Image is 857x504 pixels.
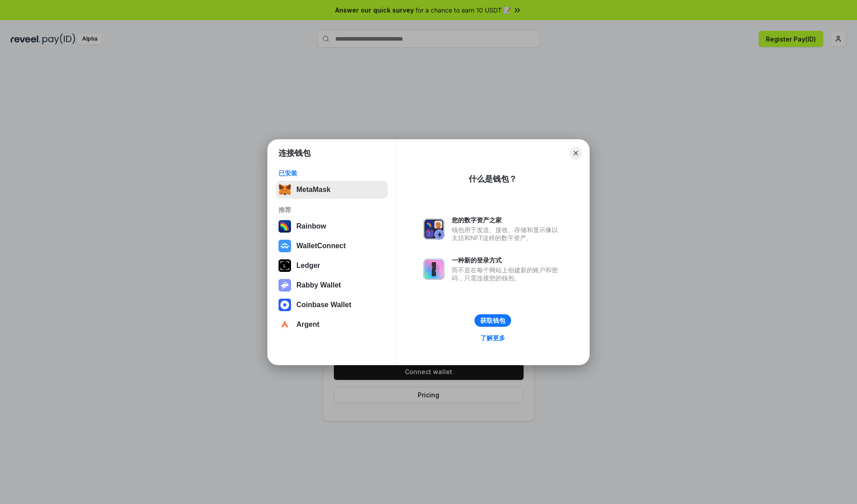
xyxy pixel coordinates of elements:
[452,226,562,242] div: 钱包用于发送、接收、存储和显示像以太坊和NFT这样的数字资产。
[296,222,326,230] div: Rainbow
[296,281,341,289] div: Rabby Wallet
[276,257,388,275] button: Ledger
[279,259,291,272] img: svg+xml,%3Csvg%20xmlns%3D%22http%3A%2F%2Fwww.w3.org%2F2000%2Fsvg%22%20width%3D%2228%22%20height%3...
[279,299,291,311] img: svg+xml,%3Csvg%20width%3D%2228%22%20height%3D%2228%22%20viewBox%3D%220%200%2028%2028%22%20fill%3D...
[279,183,291,196] img: svg+xml,%3Csvg%20fill%3D%22none%22%20height%3D%2233%22%20viewBox%3D%220%200%2035%2033%22%20width%...
[469,174,517,184] div: 什么是钱包？
[276,276,388,294] button: Rabby Wallet
[423,218,445,240] img: svg+xml,%3Csvg%20xmlns%3D%22http%3A%2F%2Fwww.w3.org%2F2000%2Fsvg%22%20fill%3D%22none%22%20viewBox...
[480,334,505,342] div: 了解更多
[296,262,320,270] div: Ledger
[452,266,562,282] div: 而不是在每个网站上创建新的账户和密码，只需连接您的钱包。
[276,316,388,333] button: Argent
[570,147,582,159] button: Close
[480,317,505,325] div: 获取钱包
[276,237,388,255] button: WalletConnect
[474,314,511,327] button: 获取钱包
[279,206,385,214] div: 推荐
[296,301,351,309] div: Coinbase Wallet
[276,181,388,199] button: MetaMask
[279,169,385,177] div: 已安装
[276,217,388,235] button: Rainbow
[279,220,291,233] img: svg+xml,%3Csvg%20width%3D%22120%22%20height%3D%22120%22%20viewBox%3D%220%200%20120%20120%22%20fil...
[475,332,511,344] a: 了解更多
[296,186,330,194] div: MetaMask
[296,242,346,250] div: WalletConnect
[452,216,562,224] div: 您的数字资产之家
[452,256,562,264] div: 一种新的登录方式
[279,240,291,252] img: svg+xml,%3Csvg%20width%3D%2228%22%20height%3D%2228%22%20viewBox%3D%220%200%2028%2028%22%20fill%3D...
[296,321,320,329] div: Argent
[279,279,291,292] img: svg+xml,%3Csvg%20xmlns%3D%22http%3A%2F%2Fwww.w3.org%2F2000%2Fsvg%22%20fill%3D%22none%22%20viewBox...
[279,148,311,158] h1: 连接钱包
[276,296,388,314] button: Coinbase Wallet
[423,258,445,280] img: svg+xml,%3Csvg%20xmlns%3D%22http%3A%2F%2Fwww.w3.org%2F2000%2Fsvg%22%20fill%3D%22none%22%20viewBox...
[279,318,291,331] img: svg+xml,%3Csvg%20width%3D%2228%22%20height%3D%2228%22%20viewBox%3D%220%200%2028%2028%22%20fill%3D...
